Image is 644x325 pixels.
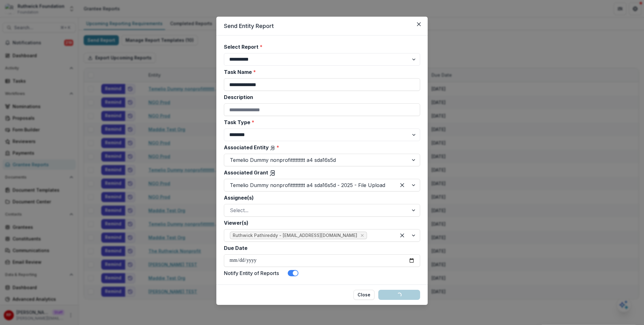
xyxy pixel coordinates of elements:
label: Due Date [224,244,247,252]
label: Viewer(s) [224,219,416,227]
label: Task Name [224,68,416,76]
label: Associated Entity [224,144,416,151]
label: Task Type [224,118,416,126]
label: Description [224,93,416,101]
label: Notify Entity of Reports [224,269,279,277]
label: Associated Grant [224,169,416,176]
div: Clear selected options [397,180,407,190]
span: Ruthwick Pathireddy - [EMAIL_ADDRESS][DOMAIN_NAME] [233,233,357,238]
button: Close [353,290,375,300]
button: Close [414,19,424,29]
label: Select Report [224,43,416,51]
div: Clear selected options [397,230,407,240]
label: Assignee(s) [224,194,416,201]
header: Send Entity Report [216,17,428,36]
div: Remove Ruthwick Pathireddy - ruthwick@trytemelio.com [359,232,365,239]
